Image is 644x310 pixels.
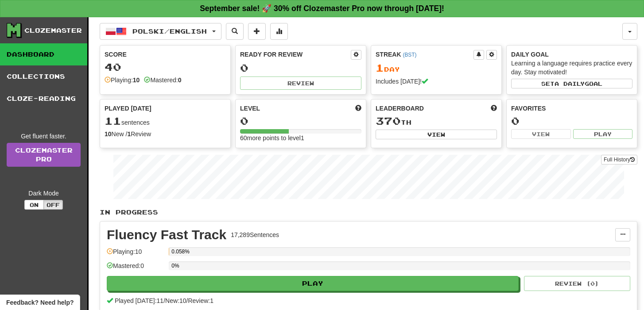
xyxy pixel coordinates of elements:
[107,228,226,241] div: Fluency Fast Track
[240,62,361,73] div: 0
[107,261,164,276] div: Mastered: 0
[43,200,63,210] button: Off
[7,143,81,167] a: ClozemasterPro
[555,80,585,87] span: a daily
[376,115,497,127] div: th
[403,52,416,58] a: (BST)
[231,230,279,239] div: 17,289 Sentences
[186,297,188,304] span: /
[376,50,473,59] div: Streak
[24,200,44,210] button: On
[524,276,630,291] button: Review (0)
[511,59,632,77] div: Learning a language requires practice every day. Stay motivated!
[163,297,165,304] span: /
[240,134,361,142] div: 60 more points to level 1
[100,23,221,40] button: Polski/English
[240,104,260,113] span: Level
[105,130,226,138] div: New / Review
[188,297,213,304] span: Review: 1
[355,104,361,113] span: Score more points to level up
[200,4,444,13] strong: September sale! 🚀 30% off Clozemaster Pro now through [DATE]!
[105,130,112,138] strong: 10
[178,77,182,84] strong: 0
[248,23,266,40] button: Add sentence to collection
[573,129,633,139] button: Play
[376,61,384,74] span: 1
[6,298,74,307] span: Open feedback widget
[105,76,140,84] div: Playing:
[7,189,81,198] div: Dark Mode
[511,79,632,88] button: Seta dailygoal
[107,247,164,262] div: Playing: 10
[376,115,401,127] span: 370
[240,50,351,59] div: Ready for Review
[144,76,181,84] div: Mastered:
[376,104,424,113] span: Leaderboard
[24,26,82,35] div: Clozemaster
[105,115,226,127] div: sentences
[270,23,288,40] button: More stats
[240,77,361,90] button: Review
[107,276,519,291] button: Play
[127,130,131,138] strong: 1
[511,129,571,139] button: View
[376,130,497,139] button: View
[133,77,140,84] strong: 10
[100,208,637,217] p: In Progress
[105,61,226,73] div: 40
[511,104,632,113] div: Favorites
[240,115,361,126] div: 0
[165,297,186,304] span: New: 10
[601,155,637,165] button: Full History
[376,77,497,86] div: Includes [DATE]!
[115,297,163,304] span: Played [DATE]: 11
[511,115,632,126] div: 0
[7,132,81,141] div: Get fluent faster.
[226,23,244,40] button: Search sentences
[105,50,226,59] div: Score
[376,62,497,74] div: Day
[491,104,497,113] span: This week in points, UTC
[132,27,207,35] span: Polski / English
[105,104,151,113] span: Played [DATE]
[105,115,121,127] span: 11
[511,50,632,59] div: Daily Goal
